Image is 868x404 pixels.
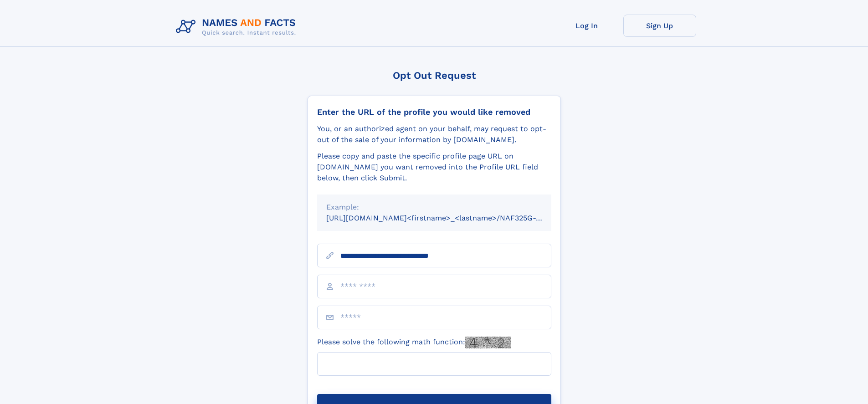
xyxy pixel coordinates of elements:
a: Log In [550,15,623,37]
div: You, or an authorized agent on your behalf, may request to opt-out of the sale of your informatio... [317,123,551,145]
label: Please solve the following math function: [317,337,511,348]
div: Please copy and paste the specific profile page URL on [DOMAIN_NAME] you want removed into the Pr... [317,151,551,184]
div: Example: [326,202,542,213]
div: Opt Out Request [308,70,561,81]
a: Sign Up [623,15,696,37]
div: Enter the URL of the profile you would like removed [317,107,551,117]
small: [URL][DOMAIN_NAME]<firstname>_<lastname>/NAF325G-xxxxxxxx [326,214,569,222]
img: Logo Names and Facts [172,15,303,39]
